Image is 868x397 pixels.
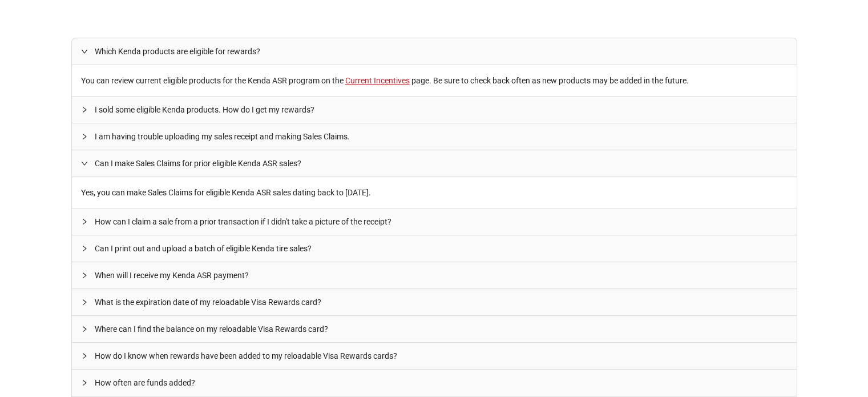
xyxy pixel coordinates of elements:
[72,262,797,288] div: When will I receive my Kenda ASR payment?
[95,130,788,143] span: I am having trouble uploading my sales receipt and making Sales Claims.
[81,48,88,55] span: right
[81,133,88,140] span: right
[81,106,88,113] span: right
[81,352,88,359] span: right
[95,350,788,362] span: How do I know when rewards have been added to my reloadable Visa Rewards cards?
[95,103,788,116] span: I sold some eligible Kenda products. How do I get my rewards?
[81,379,88,386] span: right
[95,157,788,170] span: Can I make Sales Claims for prior eligible Kenda ASR sales?
[81,76,689,85] span: You can review current eligible products for the Kenda ASR program on the page. Be sure to check ...
[95,45,788,58] span: Which Kenda products are eligible for rewards?
[95,242,788,255] span: Can I print out and upload a batch of eligible Kenda tire sales?
[81,218,88,225] span: right
[81,299,88,306] span: right
[95,376,788,389] span: How often are funds added?
[72,208,797,235] div: How can I claim a sale from a prior transaction if I didn't take a picture of the receipt?
[95,323,788,335] span: Where can I find the balance on my reloadable Visa Rewards card?
[72,235,797,262] div: Can I print out and upload a batch of eligible Kenda tire sales?
[81,326,88,332] span: right
[72,38,797,65] div: Which Kenda products are eligible for rewards?
[72,370,797,396] div: How often are funds added?
[72,150,797,177] div: Can I make Sales Claims for prior eligible Kenda ASR sales?
[95,296,788,308] span: What is the expiration date of my reloadable Visa Rewards card?
[72,316,797,342] div: Where can I find the balance on my reloadable Visa Rewards card?
[95,269,788,282] span: When will I receive my Kenda ASR payment?
[81,272,88,279] span: right
[81,245,88,252] span: right
[72,97,797,123] div: I sold some eligible Kenda products. How do I get my rewards?
[81,188,371,197] span: Yes, you can make Sales Claims for eligible Kenda ASR sales dating back to [DATE].
[72,289,797,315] div: What is the expiration date of my reloadable Visa Rewards card?
[81,160,88,167] span: right
[72,123,797,150] div: I am having trouble uploading my sales receipt and making Sales Claims.
[95,215,788,228] span: How can I claim a sale from a prior transaction if I didn't take a picture of the receipt?
[345,76,410,85] a: Current Incentives
[72,343,797,369] div: How do I know when rewards have been added to my reloadable Visa Rewards cards?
